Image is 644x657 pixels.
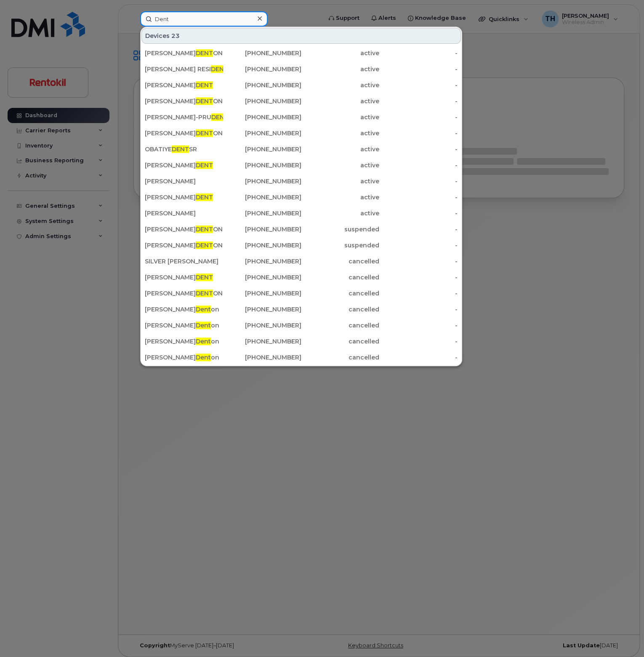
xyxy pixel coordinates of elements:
[141,78,461,93] a: [PERSON_NAME]DENT[PHONE_NUMBER]active-
[145,113,223,121] div: [PERSON_NAME]-PRU E
[223,321,301,330] div: [PHONE_NUMBER]
[301,209,380,217] div: active
[141,318,461,333] a: [PERSON_NAME]Denton[PHONE_NUMBER]cancelled-
[145,289,223,298] div: [PERSON_NAME] ON
[379,353,458,362] div: -
[223,289,301,298] div: [PHONE_NUMBER]
[301,289,380,298] div: cancelled
[379,289,458,298] div: -
[196,274,213,281] span: DENT
[141,286,461,301] a: [PERSON_NAME]DENTON[PHONE_NUMBER]cancelled-
[196,81,213,89] span: DENT
[196,354,211,361] span: Dent
[141,270,461,285] a: [PERSON_NAME]DENT[PHONE_NUMBER]cancelled-
[223,209,301,217] div: [PHONE_NUMBER]
[196,338,211,345] span: Dent
[145,241,223,249] div: [PERSON_NAME] ON
[223,129,301,137] div: [PHONE_NUMBER]
[379,241,458,249] div: -
[379,273,458,282] div: -
[301,65,380,73] div: active
[145,193,223,201] div: [PERSON_NAME]
[145,145,223,153] div: OBATIYE SR
[145,209,223,217] div: [PERSON_NAME]
[141,126,461,141] a: [PERSON_NAME]DENTON[PHONE_NUMBER]active-
[379,145,458,153] div: -
[301,321,380,330] div: cancelled
[141,94,461,109] a: [PERSON_NAME]DENTON[PHONE_NUMBER]active-
[301,113,380,121] div: active
[223,177,301,185] div: [PHONE_NUMBER]
[145,81,223,89] div: [PERSON_NAME]
[301,193,380,201] div: active
[379,225,458,233] div: -
[607,620,638,651] iframe: Messenger Launcher
[223,113,301,121] div: [PHONE_NUMBER]
[223,145,301,153] div: [PHONE_NUMBER]
[379,257,458,265] div: -
[141,302,461,317] a: [PERSON_NAME]Denton[PHONE_NUMBER]cancelled-
[223,161,301,169] div: [PHONE_NUMBER]
[301,97,380,105] div: active
[301,337,380,346] div: cancelled
[196,290,213,297] span: DENT
[379,113,458,121] div: -
[145,65,223,73] div: [PERSON_NAME] RESI
[145,273,223,282] div: [PERSON_NAME]
[196,322,211,329] span: Dent
[141,190,461,205] a: [PERSON_NAME]DENT[PHONE_NUMBER]active-
[223,81,301,89] div: [PHONE_NUMBER]
[301,241,380,249] div: suspended
[223,97,301,105] div: [PHONE_NUMBER]
[145,129,223,137] div: [PERSON_NAME] ON
[301,305,380,314] div: cancelled
[196,193,213,201] span: DENT
[211,113,229,121] span: DENT
[145,161,223,169] div: [PERSON_NAME]
[379,49,458,57] div: -
[301,257,380,265] div: cancelled
[301,161,380,169] div: active
[196,225,213,233] span: DENT
[141,238,461,253] a: [PERSON_NAME]DENTON[PHONE_NUMBER]suspended-
[301,81,380,89] div: active
[379,177,458,185] div: -
[196,306,211,313] span: Dent
[211,65,228,73] span: DENT
[141,110,461,125] a: [PERSON_NAME]-PRUDENTE[PHONE_NUMBER]active-
[301,129,380,137] div: active
[379,209,458,217] div: -
[301,273,380,282] div: cancelled
[141,174,461,189] a: [PERSON_NAME][PHONE_NUMBER]active-
[379,193,458,201] div: -
[145,177,223,185] div: [PERSON_NAME]
[141,254,461,269] a: SILVER [PERSON_NAME][PHONE_NUMBER]cancelled-
[196,49,213,57] span: DENT
[379,129,458,137] div: -
[379,305,458,314] div: -
[141,350,461,365] a: [PERSON_NAME]Denton[PHONE_NUMBER]cancelled-
[223,353,301,362] div: [PHONE_NUMBER]
[223,337,301,346] div: [PHONE_NUMBER]
[196,161,213,169] span: DENT
[301,225,380,233] div: suspended
[145,257,223,265] div: SILVER [PERSON_NAME]
[379,81,458,89] div: -
[171,32,180,40] span: 23
[141,222,461,237] a: [PERSON_NAME]DENTON[PHONE_NUMBER]suspended-
[145,305,223,314] div: [PERSON_NAME] on
[379,337,458,346] div: -
[141,142,461,157] a: OBATIYEDENTSR[PHONE_NUMBER]active-
[141,46,461,61] a: [PERSON_NAME]DENTON[PHONE_NUMBER]active-
[301,49,380,57] div: active
[379,97,458,105] div: -
[145,321,223,330] div: [PERSON_NAME] on
[145,97,223,105] div: [PERSON_NAME] ON
[145,49,223,57] div: [PERSON_NAME] ON
[301,145,380,153] div: active
[196,241,213,249] span: DENT
[141,62,461,77] a: [PERSON_NAME] RESIDENT[PHONE_NUMBER]active-
[145,353,223,362] div: [PERSON_NAME] on
[223,273,301,282] div: [PHONE_NUMBER]
[301,353,380,362] div: cancelled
